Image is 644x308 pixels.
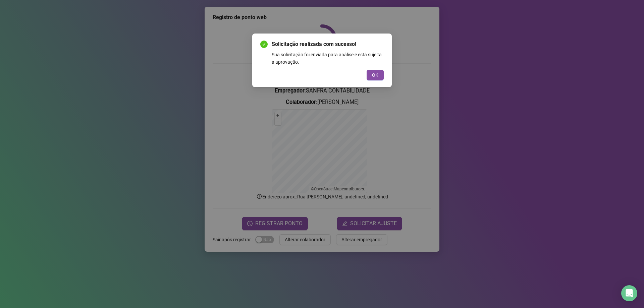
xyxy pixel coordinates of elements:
button: OK [367,70,384,80]
div: Open Intercom Messenger [621,285,637,301]
div: Sua solicitação foi enviada para análise e está sujeita a aprovação. [272,51,384,66]
span: OK [372,71,378,79]
span: check-circle [260,41,268,48]
span: Solicitação realizada com sucesso! [272,40,384,48]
